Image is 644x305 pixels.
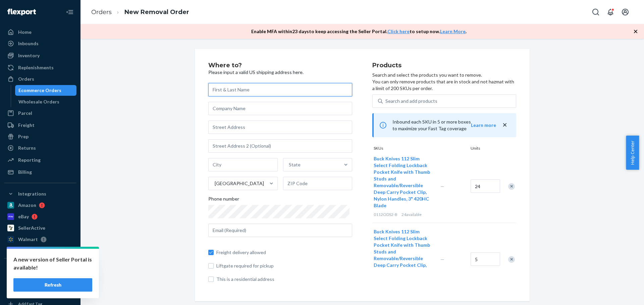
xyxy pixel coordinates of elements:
div: Remove Item [508,256,515,263]
button: Open account menu [619,5,632,19]
input: City [208,158,278,171]
div: Inventory [18,52,40,59]
h2: Where to? [208,62,352,69]
button: Refresh [13,278,92,292]
div: Inbound each SKU in 5 or more boxes to maximize your Fast Tag coverage [372,113,516,137]
p: Enable MFA within 23 days to keep accessing the Seller Portal. to setup now. . [251,28,467,35]
input: Company Name [208,102,352,115]
a: Freight [4,120,76,131]
input: Quantity [471,179,500,193]
div: Parcel [18,110,32,117]
img: Flexport logo [7,9,36,15]
a: Walmart [4,234,76,245]
p: A new version of Seller Portal is available! [13,255,92,272]
div: Walmart [18,236,38,243]
div: Billing [18,169,32,175]
div: Units [469,145,499,152]
p: Please input a valid US shipping address here. [208,69,352,76]
a: Click here [387,28,410,34]
div: Amazon [18,202,36,209]
a: Returns [4,143,76,153]
button: Close Navigation [63,5,76,19]
span: This is a residential address [216,276,352,283]
div: Reporting [18,157,41,163]
a: Ecommerce Orders [15,85,77,96]
a: Amazon [4,200,76,211]
button: Open notifications [604,5,617,19]
h2: Products [372,62,516,69]
span: 24 available [401,212,422,217]
span: Buck Knives 112 Slim Select Folding Lockback Pocket Knife with Thumb Studs and Removable/Reversib... [374,156,430,208]
div: Home [18,29,32,35]
button: Integrations [4,188,76,199]
input: Street Address 2 (Optional) [208,139,352,153]
a: Prep [4,131,76,142]
div: Inbounds [18,40,39,47]
div: Integrations [18,190,46,197]
div: Freight [18,122,35,129]
div: Replenishments [18,64,54,71]
input: Freight delivery allowed [208,250,214,255]
div: State [289,161,301,168]
a: Walmart Fast Tags [4,287,76,297]
span: — [440,256,444,262]
div: SellerActive [18,225,45,231]
div: Wholesale Orders [18,98,59,105]
a: Reporting [4,155,76,165]
span: 2 new [14,5,32,11]
a: New Removal Order [124,8,189,16]
button: Fast Tags [4,264,76,275]
button: close [501,122,508,129]
button: Buck Knives 112 Slim Select Folding Lockback Pocket Knife with Thumb Studs and Removable/Reversib... [374,228,432,282]
input: ZIP Code [283,177,353,190]
a: Home [4,27,76,37]
input: Email (Required) [208,224,352,237]
a: Billing [4,167,76,177]
a: SellerActive [4,223,76,233]
a: Inbounds [4,38,76,49]
a: Replenishments [4,62,76,73]
div: [GEOGRAPHIC_DATA] [215,180,264,187]
input: Street Address [208,121,352,134]
div: Orders [18,76,34,82]
span: — [440,183,444,189]
input: [GEOGRAPHIC_DATA] [214,180,215,187]
div: Remove Item [508,183,515,190]
div: SKUs [372,145,469,152]
a: Inventory [4,50,76,61]
span: Freight delivery allowed [216,249,352,256]
input: Quantity [471,252,500,266]
button: Help Center [626,136,639,170]
button: Buck Knives 112 Slim Select Folding Lockback Pocket Knife with Thumb Studs and Removable/Reversib... [374,155,432,209]
a: eBay [4,211,76,222]
a: Orders [91,8,112,16]
div: eBay [18,213,29,220]
a: Wholesale Orders [15,96,77,107]
a: Add Integration [4,247,76,255]
div: Returns [18,145,36,151]
span: 0112ODS2-B [374,212,397,217]
a: eBay Fast Tags [4,275,76,286]
div: Search and add products [385,98,437,104]
input: This is a residential address [208,277,214,282]
span: Phone number [208,196,239,205]
div: Ecommerce Orders [18,87,61,94]
a: Orders [4,74,76,84]
p: Search and select the products you want to remove. You can only remove products that are in stock... [372,72,516,92]
button: Open Search Box [589,5,602,19]
input: First & Last Name [208,83,352,96]
div: Prep [18,133,29,140]
a: Learn More [440,28,466,34]
button: Learn more [471,122,496,129]
input: Liftgate required for pickup [208,263,214,269]
a: Parcel [4,108,76,119]
span: Buck Knives 112 Slim Select Folding Lockback Pocket Knife with Thumb Studs and Removable/Reversib... [374,229,430,281]
span: Liftgate required for pickup [216,262,352,269]
ol: breadcrumbs [86,2,195,22]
